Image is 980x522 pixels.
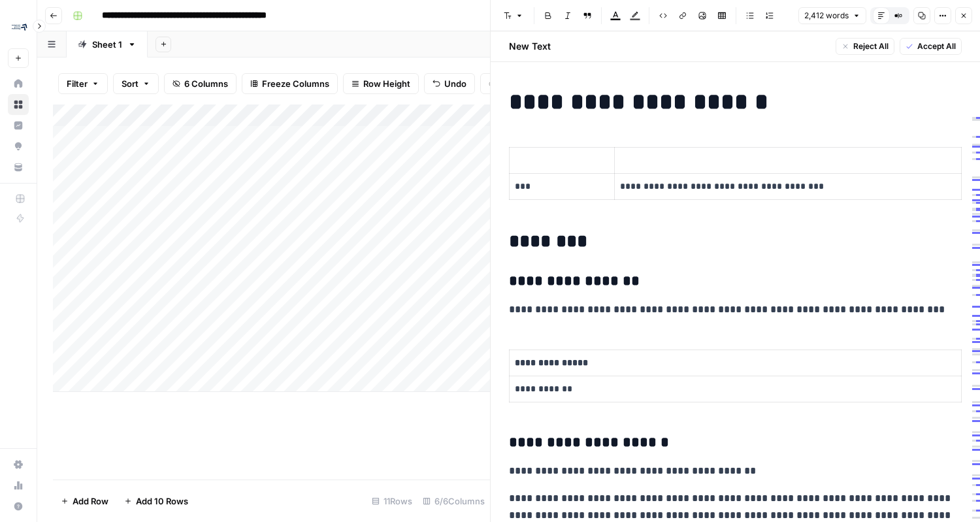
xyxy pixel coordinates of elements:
[509,40,551,53] h2: New Text
[8,15,31,39] img: Compound Growth Logo
[798,7,866,24] button: 2,412 words
[262,77,329,90] span: Freeze Columns
[900,38,962,55] button: Accept All
[8,115,29,136] a: Insights
[8,94,29,115] a: Browse
[136,495,188,508] span: Add 10 Rows
[164,73,237,94] button: 6 Columns
[8,454,29,475] a: Settings
[424,73,475,94] button: Undo
[363,77,410,90] span: Row Height
[67,77,88,90] span: Filter
[73,495,108,508] span: Add Row
[853,41,889,52] span: Reject All
[836,38,894,55] button: Reject All
[184,77,228,90] span: 6 Columns
[92,38,122,51] div: Sheet 1
[804,10,849,22] span: 2,412 words
[242,73,338,94] button: Freeze Columns
[67,31,148,57] a: Sheet 1
[8,496,29,517] button: Help + Support
[444,77,466,90] span: Undo
[8,157,29,178] a: Your Data
[116,491,196,512] button: Add 10 Rows
[122,77,139,90] span: Sort
[58,73,108,94] button: Filter
[417,491,490,512] div: 6/6 Columns
[113,73,159,94] button: Sort
[8,475,29,496] a: Usage
[53,491,116,512] button: Add Row
[917,41,956,52] span: Accept All
[343,73,419,94] button: Row Height
[367,491,417,512] div: 11 Rows
[8,136,29,157] a: Opportunities
[8,10,29,43] button: Workspace: Compound Growth
[8,73,29,94] a: Home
